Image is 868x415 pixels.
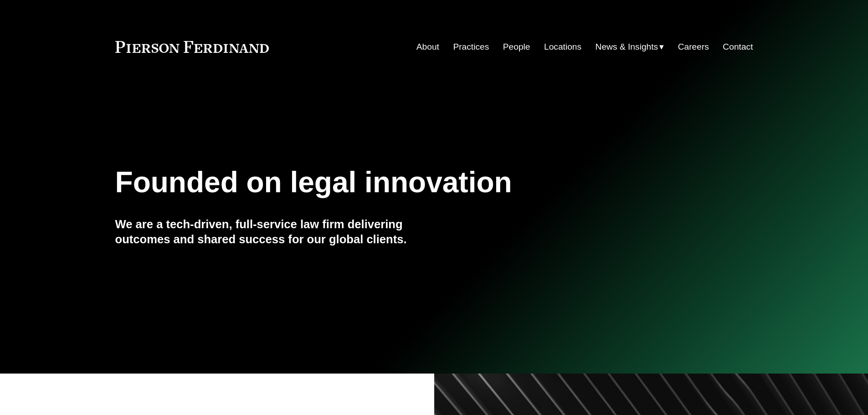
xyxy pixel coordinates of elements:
a: Contact [723,38,753,56]
a: Practices [453,38,489,56]
a: folder dropdown [596,38,664,56]
a: People [503,38,530,56]
h4: We are a tech-driven, full-service law firm delivering outcomes and shared success for our global... [115,217,434,246]
a: Careers [678,38,709,56]
a: Locations [544,38,581,56]
span: News & Insights [596,39,658,55]
h1: Founded on legal innovation [115,166,647,199]
a: About [416,38,439,56]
